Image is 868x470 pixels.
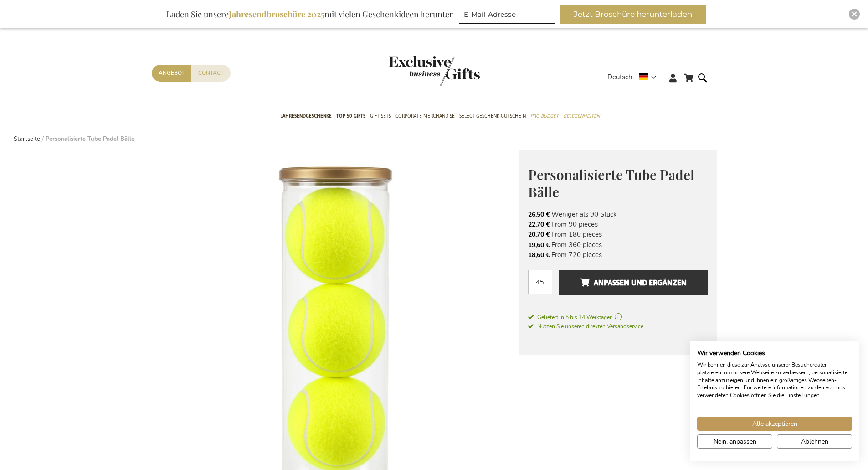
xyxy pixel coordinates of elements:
span: Anpassen und ergänzen [580,275,687,290]
div: Deutsch [607,72,662,83]
span: 18,60 € [528,251,550,259]
button: Alle verweigern cookies [777,434,852,449]
li: From 90 pieces [528,219,708,229]
a: Angebot [152,65,191,82]
span: 20,70 € [528,230,550,239]
a: store logo [389,56,434,86]
span: Select Geschenk Gutschein [459,111,526,121]
input: E-Mail-Adresse [459,5,555,24]
span: Personalisierte Tube Padel Bälle [528,165,694,201]
form: marketing offers and promotions [459,5,558,26]
span: Nutzen Sie unseren direkten Versandservice [528,323,643,330]
a: Contact [191,65,231,82]
span: Pro Budget [530,111,559,121]
button: cookie Einstellungen anpassen [697,434,772,449]
li: Weniger als 90 Stück [528,209,708,219]
button: Anpassen und ergänzen [559,270,707,295]
li: From 720 pieces [528,250,708,260]
strong: Personalisierte Tube Padel Bälle [46,135,134,143]
img: Exclusive Business gifts logo [389,56,480,86]
div: Laden Sie unsere mit vielen Geschenkideen herunter [162,5,457,24]
span: Gift Sets [370,111,391,121]
h2: Wir verwenden Cookies [697,349,852,357]
span: Jahresendgeschenke [281,111,332,121]
span: 26,50 € [528,210,550,219]
span: Ablehnen [801,437,828,446]
input: Menge [528,270,552,294]
div: Close [849,9,860,20]
span: TOP 50 Gifts [336,111,365,121]
span: Nein, anpassen [714,437,756,446]
span: Deutsch [607,72,632,83]
a: Nutzen Sie unseren direkten Versandservice [528,321,643,331]
span: 22,70 € [528,220,550,229]
li: From 360 pieces [528,240,708,250]
img: Close [852,11,857,17]
button: Jetzt Broschüre herunterladen [560,5,706,24]
li: From 180 pieces [528,229,708,239]
span: 19,60 € [528,241,550,249]
p: Wir können diese zur Analyse unserer Besucherdaten platzieren, um unsere Webseite zu verbessern, ... [697,361,852,399]
b: Jahresendbroschüre 2025 [229,9,324,20]
span: Corporate Merchandise [395,111,455,121]
span: Gelegenheiten [563,111,600,121]
span: Alle akzeptieren [752,419,797,429]
a: Geliefert in 5 bis 14 Werktagen [528,313,708,321]
button: Akzeptieren Sie alle cookies [697,417,852,431]
a: Startseite [14,135,40,143]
